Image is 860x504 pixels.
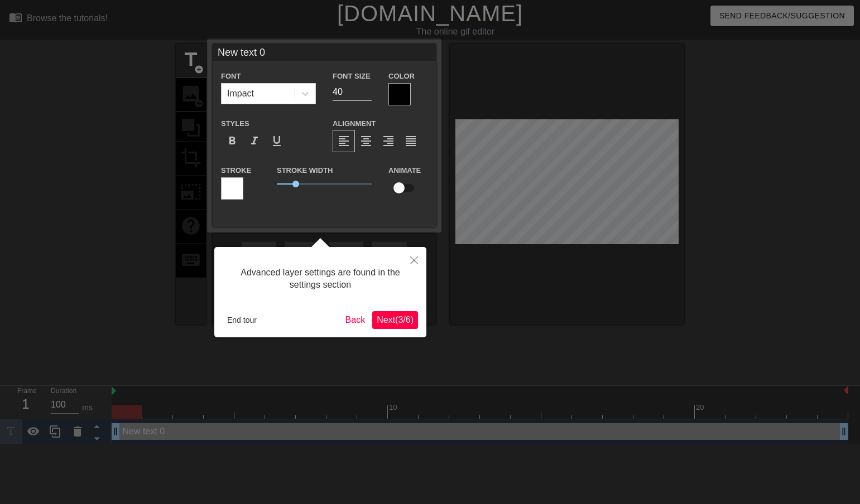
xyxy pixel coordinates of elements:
button: Close [402,247,426,273]
button: End tour [223,312,261,328]
button: Back [341,311,370,329]
button: Next [372,311,418,329]
div: Advanced layer settings are found in the settings section [223,255,418,303]
span: Next ( 3 / 6 ) [377,315,414,324]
